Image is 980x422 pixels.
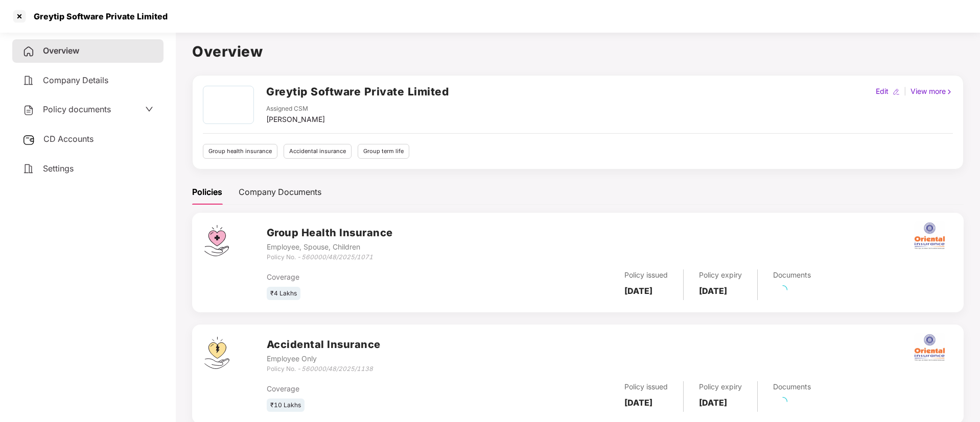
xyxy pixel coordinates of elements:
[358,144,409,159] div: Group term life
[22,104,35,116] img: svg+xml;base64,PHN2ZyB4bWxucz0iaHR0cDovL3d3dy53My5vcmcvMjAwMC9zdmciIHdpZHRoPSIyNCIgaGVpZ2h0PSIyNC...
[43,134,94,144] span: CD Accounts
[778,285,787,294] span: loading
[22,134,35,146] img: svg+xml;base64,PHN2ZyB3aWR0aD0iMjUiIGhlaWdodD0iMjQiIHZpZXdCb3g9IjAgMCAyNSAyNCIgZmlsbD0ibm9uZSIgeG...
[239,186,321,198] div: Company Documents
[699,381,742,392] div: Policy expiry
[203,144,277,159] div: Group health insurance
[266,114,325,125] div: [PERSON_NAME]
[912,330,947,365] img: oi.png
[946,88,953,95] img: rightIcon
[267,225,393,241] h3: Group Health Insurance
[912,218,947,254] img: oi.png
[778,397,787,406] span: loading
[43,104,111,114] span: Policy documents
[301,253,373,261] i: 560000/48/2025/1071
[773,269,811,281] div: Documents
[266,83,449,100] h2: Greytip Software Private Limited
[267,287,300,301] div: ₹4 Lakhs
[267,241,393,253] div: Employee, Spouse, Children
[267,271,495,283] div: Coverage
[22,163,35,175] img: svg+xml;base64,PHN2ZyB4bWxucz0iaHR0cDovL3d3dy53My5vcmcvMjAwMC9zdmciIHdpZHRoPSIyNCIgaGVpZ2h0PSIyNC...
[267,337,381,353] h3: Accidental Insurance
[267,399,305,412] div: ₹10 Lakhs
[204,225,229,256] img: svg+xml;base64,PHN2ZyB4bWxucz0iaHR0cDovL3d3dy53My5vcmcvMjAwMC9zdmciIHdpZHRoPSI0Ny43MTQiIGhlaWdodD...
[624,286,652,296] b: [DATE]
[192,186,222,198] div: Policies
[22,45,35,58] img: svg+xml;base64,PHN2ZyB4bWxucz0iaHR0cDovL3d3dy53My5vcmcvMjAwMC9zdmciIHdpZHRoPSIyNCIgaGVpZ2h0PSIyNC...
[267,383,495,394] div: Coverage
[28,11,168,21] div: Greytip Software Private Limited
[267,353,381,364] div: Employee Only
[267,364,381,374] div: Policy No. -
[874,86,891,97] div: Edit
[699,398,727,408] b: [DATE]
[22,75,35,87] img: svg+xml;base64,PHN2ZyB4bWxucz0iaHR0cDovL3d3dy53My5vcmcvMjAwMC9zdmciIHdpZHRoPSIyNCIgaGVpZ2h0PSIyNC...
[284,144,352,159] div: Accidental insurance
[145,105,153,113] span: down
[204,337,229,369] img: svg+xml;base64,PHN2ZyB4bWxucz0iaHR0cDovL3d3dy53My5vcmcvMjAwMC9zdmciIHdpZHRoPSI0OS4zMjEiIGhlaWdodD...
[908,86,955,97] div: View more
[43,163,74,173] span: Settings
[266,104,325,114] div: Assigned CSM
[699,269,742,281] div: Policy expiry
[902,86,908,97] div: |
[624,381,668,392] div: Policy issued
[699,286,727,296] b: [DATE]
[43,45,79,56] span: Overview
[301,365,373,373] i: 560000/48/2025/1138
[624,398,652,408] b: [DATE]
[773,381,811,392] div: Documents
[43,75,108,85] span: Company Details
[192,40,964,63] h1: Overview
[893,88,900,95] img: editIcon
[624,269,668,281] div: Policy issued
[267,253,393,262] div: Policy No. -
